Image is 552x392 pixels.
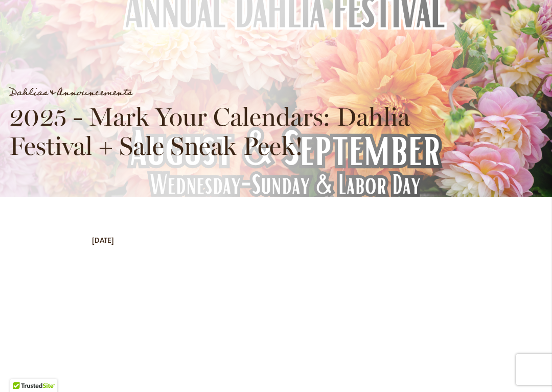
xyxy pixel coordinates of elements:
div: [DATE] [92,235,114,245]
a: Dahlias [9,83,48,102]
a: Announcements [57,83,132,102]
h1: 2025 - Mark Your Calendars: Dahlia Festival + Sale Sneak Peek! [9,102,423,161]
